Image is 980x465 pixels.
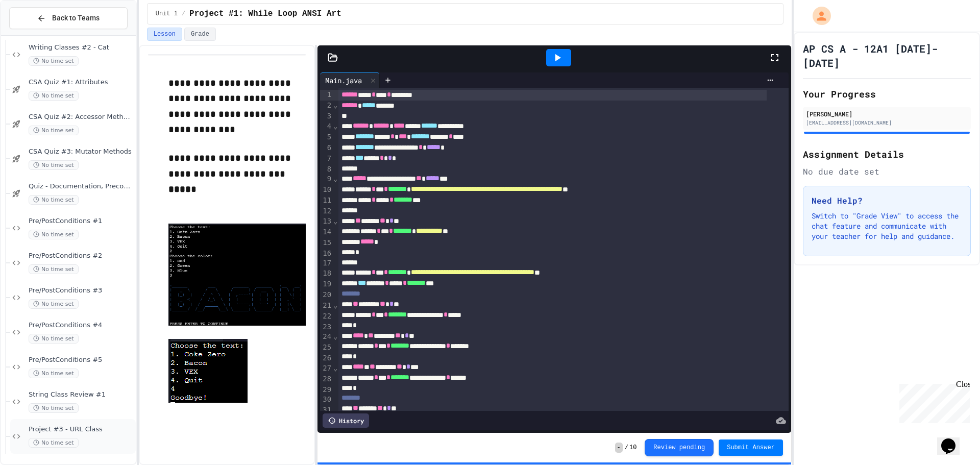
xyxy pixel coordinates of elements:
[333,406,338,414] span: Fold line
[727,444,775,452] span: Submit Answer
[52,13,100,23] span: Back to Teams
[184,28,216,41] button: Grade
[29,56,79,66] span: No time set
[812,211,962,241] p: Switch to "Grade View" to access the chat feature and communicate with your teacher for help and ...
[803,147,971,161] h2: Assignment Details
[320,101,333,111] div: 2
[629,444,636,452] span: 10
[29,148,134,156] span: CSA Quiz #3: Mutator Methods
[29,230,79,239] span: No time set
[29,217,134,226] span: Pre/PostConditions #1
[625,444,628,452] span: /
[320,132,333,143] div: 5
[29,356,134,364] span: Pre/PostConditions #5
[29,91,79,101] span: No time set
[803,41,971,70] h1: AP CS A - 12A1 [DATE]-[DATE]
[29,43,134,52] span: Writing Classes #2 - Cat
[29,264,79,274] span: No time set
[9,7,128,29] button: Back to Teams
[320,206,333,216] div: 12
[320,374,333,385] div: 28
[320,143,333,154] div: 6
[320,311,333,322] div: 22
[333,101,338,109] span: Fold line
[320,363,333,374] div: 27
[320,111,333,121] div: 3
[320,301,333,311] div: 21
[156,10,178,18] span: Unit 1
[4,4,70,65] div: Chat with us now!Close
[320,195,333,206] div: 11
[320,154,333,164] div: 7
[320,75,367,86] div: Main.java
[320,258,333,268] div: 17
[320,72,380,88] div: Main.java
[320,290,333,301] div: 20
[320,385,333,395] div: 29
[333,364,338,372] span: Fold line
[803,87,971,101] h2: Your Progress
[29,252,134,260] span: Pre/PostConditions #2
[29,403,79,413] span: No time set
[320,395,333,405] div: 30
[320,342,333,353] div: 25
[320,405,333,416] div: 31
[333,301,338,309] span: Fold line
[320,279,333,290] div: 19
[29,321,134,330] span: Pre/PostConditions #4
[29,299,79,309] span: No time set
[29,369,79,378] span: No time set
[320,249,333,259] div: 16
[29,438,79,448] span: No time set
[333,175,338,183] span: Fold line
[147,28,182,41] button: Lesson
[320,90,333,101] div: 1
[320,121,333,132] div: 4
[806,119,968,127] div: [EMAIL_ADDRESS][DOMAIN_NAME]
[29,286,134,295] span: Pre/PostConditions #3
[29,126,79,135] span: No time set
[182,10,185,18] span: /
[189,8,341,20] span: Project #1: While Loop ANSI Art
[320,268,333,279] div: 18
[29,195,79,205] span: No time set
[29,390,134,399] span: String Class Review #1
[29,425,134,434] span: Project #3 - URL Class
[29,334,79,344] span: No time set
[29,182,134,191] span: Quiz - Documentation, Preconditions and Postconditions
[333,332,338,340] span: Fold line
[333,217,338,225] span: Fold line
[320,238,333,249] div: 15
[320,216,333,227] div: 13
[320,227,333,238] div: 14
[719,439,783,456] button: Submit Answer
[333,122,338,130] span: Fold line
[320,353,333,363] div: 26
[937,424,970,455] iframe: chat widget
[812,194,962,207] h3: Need Help?
[320,185,333,195] div: 10
[895,380,970,423] iframe: chat widget
[320,332,333,342] div: 24
[615,443,623,453] span: -
[29,160,79,170] span: No time set
[29,113,134,121] span: CSA Quiz #2: Accessor Methods
[323,413,369,428] div: History
[806,109,968,118] div: [PERSON_NAME]
[320,164,333,175] div: 8
[645,439,714,456] button: Review pending
[29,78,134,87] span: CSA Quiz #1: Attributes
[320,322,333,332] div: 23
[802,4,834,28] div: My Account
[803,165,971,178] div: No due date set
[320,174,333,185] div: 9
